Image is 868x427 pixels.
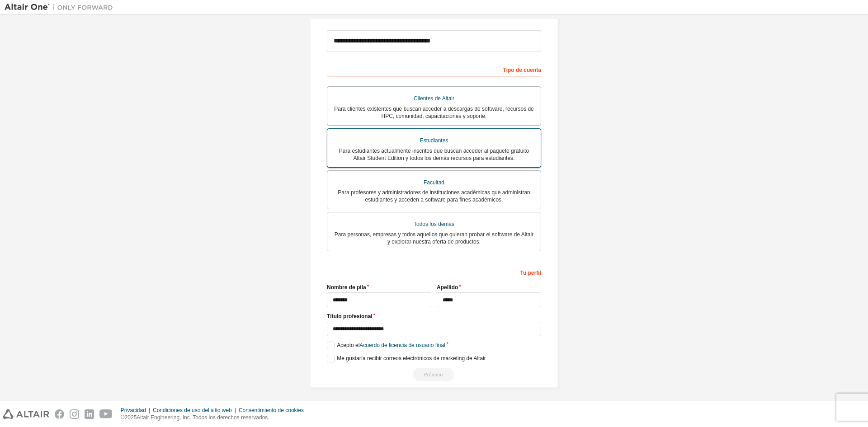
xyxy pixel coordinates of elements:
font: Para clientes existentes que buscan acceder a descargas de software, recursos de HPC, comunidad, ... [334,106,534,119]
font: Para profesores y administradores de instituciones académicas que administran estudiantes y acced... [338,189,530,203]
font: Condiciones de uso del sitio web [153,407,232,413]
font: Me gustaría recibir correos electrónicos de marketing de Altair [337,355,486,361]
font: Nombre de pila [327,284,366,291]
font: Facultad [424,179,444,186]
font: Consentimiento de cookies [239,407,304,413]
img: altair_logo.svg [3,409,49,419]
font: © [121,414,125,421]
font: Título profesional [327,313,373,319]
font: Clientes de Altair [414,95,454,102]
font: Para personas, empresas y todos aquellos que quieran probar el software de Altair y explorar nues... [335,231,533,245]
font: Estudiantes [420,137,448,144]
font: Tipo de cuenta [503,67,541,73]
font: Para estudiantes actualmente inscritos que buscan acceder al paquete gratuito Altair Student Edit... [339,148,529,161]
div: Select your account type to continue [327,368,541,381]
img: instagram.svg [70,409,79,419]
font: Altair Engineering, Inc. Todos los derechos reservados. [137,414,269,421]
img: Altair Uno [5,3,118,12]
font: Apellido [437,284,458,291]
font: Acepto el [337,342,359,348]
font: Tu perfil [520,270,541,276]
img: facebook.svg [55,409,64,419]
font: 2025 [125,414,137,421]
font: Privacidad [121,407,146,413]
img: linkedin.svg [85,409,94,419]
font: Todos los demás [414,221,454,227]
img: youtube.svg [99,409,113,419]
font: Acuerdo de licencia de usuario final [359,342,445,348]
